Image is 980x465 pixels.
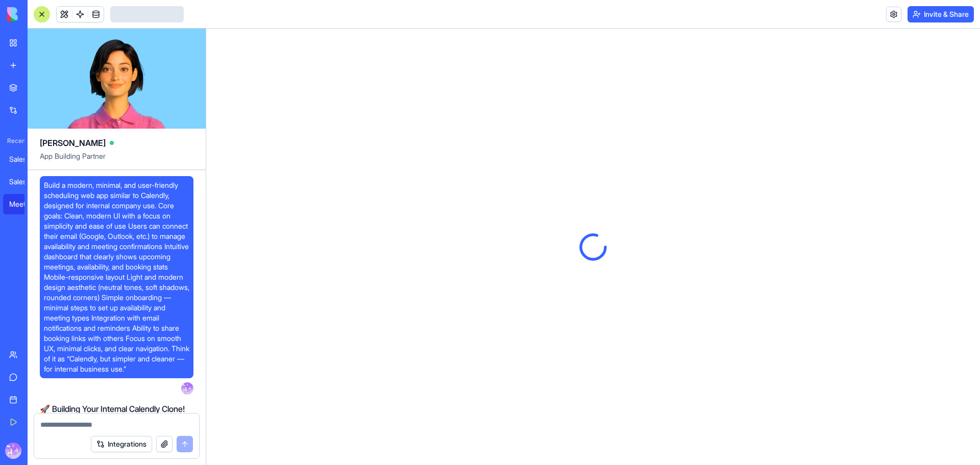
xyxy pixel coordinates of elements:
[3,172,44,192] a: Sales Pitch Generator
[40,137,106,149] span: [PERSON_NAME]
[3,149,44,169] a: Sales Call Assistant
[91,436,152,452] button: Integrations
[181,382,193,395] img: ACg8ocK7tC6GmUTa3wYSindAyRLtnC5UahbIIijpwl7Jo_uOzWMSvt0=s96-c
[9,199,38,209] div: MeetFlow
[40,151,193,169] span: App Building Partner
[40,403,193,415] h2: 🚀 Building Your Internal Calendly Clone!
[908,6,974,22] button: Invite & Share
[7,7,70,21] img: logo
[9,154,38,164] div: Sales Call Assistant
[3,194,44,214] a: MeetFlow
[5,443,21,459] img: ACg8ocK7tC6GmUTa3wYSindAyRLtnC5UahbIIijpwl7Jo_uOzWMSvt0=s96-c
[3,137,24,145] span: Recent
[9,177,38,187] div: Sales Pitch Generator
[44,180,189,374] span: Build a modern, minimal, and user-friendly scheduling web app similar to Calendly, designed for i...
